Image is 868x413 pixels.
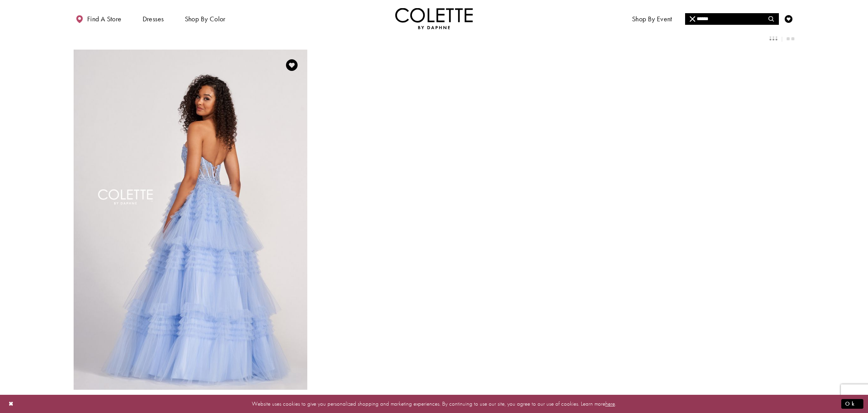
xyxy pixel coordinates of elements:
[74,8,123,29] a: Find a store
[766,8,777,29] a: Toggle search
[783,8,794,29] a: Check Wishlist
[183,8,227,29] span: Shop by color
[87,15,122,23] span: Find a store
[5,397,18,411] button: Close Dialog
[74,50,794,412] div: Product List
[284,57,300,73] a: Add to Wishlist
[630,8,674,29] span: Shop By Event
[395,8,473,29] img: Colette by Daphne
[395,8,473,29] a: Visit Home Page
[605,400,615,408] a: here
[74,50,307,390] a: Visit Colette by Daphne Style No. CL2017 Page
[56,399,812,409] p: Website uses cookies to give you personalized shopping and marketing experiences. By continuing t...
[763,13,778,25] button: Submit Search
[841,399,863,409] button: Submit Dialog
[691,8,749,29] a: Meet the designer
[632,15,672,23] span: Shop By Event
[185,15,226,23] span: Shop by color
[685,13,700,25] button: Close Search
[685,13,778,25] input: Search
[141,8,166,29] span: Dresses
[685,13,779,25] div: Search form
[143,15,164,23] span: Dresses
